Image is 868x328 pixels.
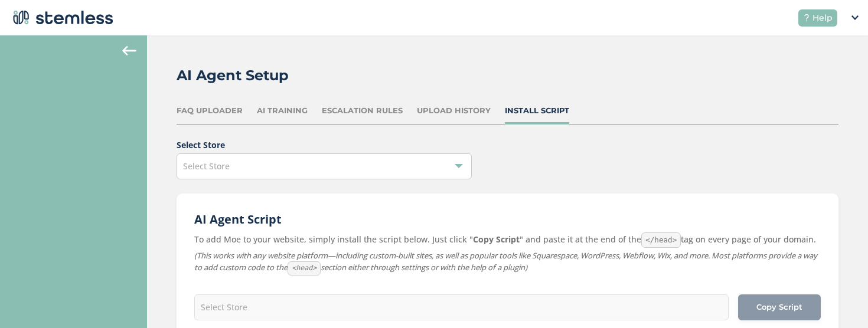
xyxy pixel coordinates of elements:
[194,250,821,275] label: (This works with any website platform—including custom-built sites, as well as popular tools like...
[257,105,308,117] div: AI Training
[473,234,520,245] strong: Copy Script
[641,232,681,248] code: </head>
[183,160,230,172] span: Select Store
[809,271,868,328] iframe: Chat Widget
[288,261,321,275] code: <head>
[177,139,838,151] label: Select Store
[194,211,821,228] h2: AI Agent Script
[803,14,810,21] img: icon-help-white-03924b79.svg
[122,46,136,55] img: icon-arrow-back-accent-c549486e.svg
[177,65,289,86] h2: AI Agent Setup
[851,15,859,20] img: icon_down-arrow-small-66adaf34.svg
[177,105,243,117] div: FAQ Uploader
[417,105,491,117] div: Upload History
[812,12,833,24] span: Help
[9,6,113,29] img: logo-dark-0685b13c.svg
[505,105,569,117] div: Install Script
[194,232,821,248] label: To add Moe to your website, simply install the script below. Just click " " and paste it at the e...
[322,105,403,117] div: Escalation Rules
